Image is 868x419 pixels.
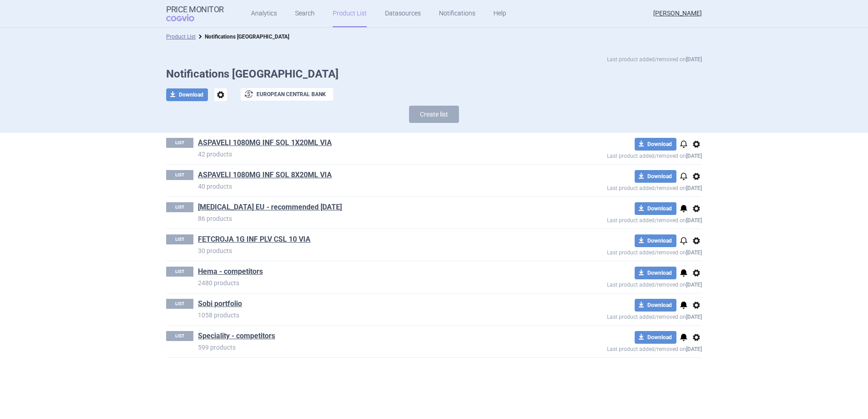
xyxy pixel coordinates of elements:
button: Download [635,234,676,247]
a: [MEDICAL_DATA] EU - recommended [DATE] [198,202,342,212]
button: European Central Bank [241,88,333,101]
strong: [DATE] [686,56,702,63]
strong: [DATE] [686,346,702,352]
h1: ASPAVELI 1080MG INF SOL 1X20ML VIA [198,138,541,150]
p: Last product added/removed on [541,151,702,159]
p: LIST [166,234,193,244]
p: Last product added/removed on [541,312,702,320]
button: Download [166,88,208,101]
button: Download [635,170,676,183]
p: Last product added/removed on [607,55,702,64]
p: 42 products [198,150,541,159]
p: Last product added/removed on [541,183,702,191]
a: Price MonitorCOGVIO [166,5,224,22]
strong: Notifications [GEOGRAPHIC_DATA] [205,34,289,40]
span: COGVIO [166,14,207,21]
p: Last product added/removed on [541,215,702,224]
strong: [DATE] [686,314,702,320]
li: Notifications Europe [196,32,289,41]
p: LIST [166,202,193,212]
button: Download [635,138,676,151]
strong: [DATE] [686,185,702,191]
p: 40 products [198,182,541,191]
button: Download [635,202,676,215]
a: Speciality - competitors [198,331,275,341]
button: Download [635,299,676,312]
a: Hema - competitors [198,267,263,277]
a: FETCROJA 1G INF PLV CSL 10 VIA [198,234,311,244]
p: 2480 products [198,278,541,287]
h1: Speciality - competitors [198,331,541,343]
p: LIST [166,331,193,341]
p: Last product added/removed on [541,344,702,352]
h1: ASPAVELI 1080MG INF SOL 8X20ML VIA [198,170,541,182]
p: Last product added/removed on [541,279,702,288]
strong: [DATE] [686,249,702,256]
strong: [DATE] [686,153,702,159]
p: LIST [166,170,193,180]
p: 86 products [198,214,541,223]
p: Last product added/removed on [541,247,702,256]
p: 599 products [198,343,541,352]
strong: [DATE] [686,282,702,288]
a: ASPAVELI 1080MG INF SOL 8X20ML VIA [198,170,332,180]
button: Download [635,331,676,344]
strong: Price Monitor [166,5,224,14]
a: Product List [166,34,196,40]
p: LIST [166,267,193,277]
a: Sobi portfolio [198,299,242,309]
li: Product List [166,32,196,41]
h1: Notifications [GEOGRAPHIC_DATA] [166,68,702,81]
h1: Doptelet EU - recommended 26.1.2023 [198,202,541,214]
p: LIST [166,299,193,309]
h1: FETCROJA 1G INF PLV CSL 10 VIA [198,234,541,246]
p: LIST [166,138,193,148]
p: 1058 products [198,311,541,320]
strong: [DATE] [686,217,702,224]
button: Download [635,267,676,279]
h1: Hema - competitors [198,267,541,278]
button: Create list [409,106,459,123]
a: ASPAVELI 1080MG INF SOL 1X20ML VIA [198,138,332,148]
h1: Sobi portfolio [198,299,541,311]
p: 30 products [198,246,541,255]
